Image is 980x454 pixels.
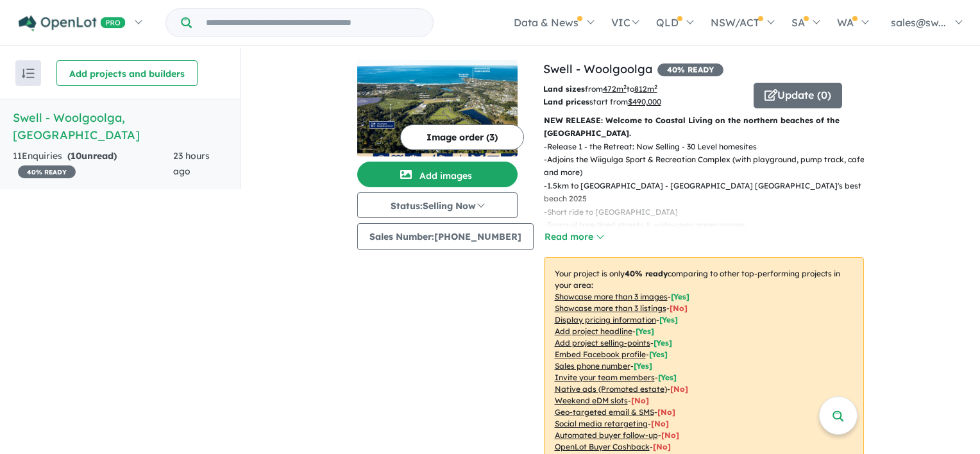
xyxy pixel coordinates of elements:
[67,150,117,162] strong: ( unread)
[631,396,649,405] span: [No]
[555,396,628,405] u: Weekend eDM slots
[13,149,173,180] div: 11 Enquir ies
[623,83,627,90] sup: 2
[555,407,654,417] u: Geo-targeted email & SMS
[555,384,667,394] u: Native ads (Promoted estate)
[625,269,668,278] b: 40 % ready
[555,338,650,348] u: Add project selling-points
[555,373,655,382] u: Invite your team members
[661,430,679,440] span: [No]
[555,326,632,336] u: Add project headline
[891,16,946,29] span: sales@sw...
[649,349,668,359] span: [ Yes ]
[13,109,227,144] h5: Swell - Woolgoolga , [GEOGRAPHIC_DATA]
[555,349,646,359] u: Embed Facebook profile
[659,315,678,324] span: [ Yes ]
[19,15,126,31] img: Openlot PRO Logo White
[555,419,648,428] u: Social media retargeting
[555,430,658,440] u: Automated buyer follow-up
[555,442,650,451] u: OpenLot Buyer Cashback
[634,361,652,371] span: [ Yes ]
[173,150,210,177] span: 23 hours ago
[670,384,688,394] span: [No]
[627,84,657,94] span: to
[544,114,864,140] p: NEW RELEASE: Welcome to Coastal Living on the northern beaches of the [GEOGRAPHIC_DATA].
[653,442,671,451] span: [No]
[657,63,723,76] span: 40 % READY
[671,292,689,301] span: [ Yes ]
[654,83,657,90] sup: 2
[22,69,35,78] img: sort.svg
[544,206,874,219] p: - Short ride to [GEOGRAPHIC_DATA]
[670,303,688,313] span: [ No ]
[56,60,198,86] button: Add projects and builders
[71,150,81,162] span: 10
[603,84,627,94] u: 472 m
[544,219,874,231] p: - Tranquil tree-lined streets & wide-open green spaces
[18,165,76,178] span: 40 % READY
[651,419,669,428] span: [No]
[544,230,604,244] button: Read more
[357,60,518,156] img: Swell - Woolgoolga
[194,9,430,37] input: Try estate name, suburb, builder or developer
[657,407,675,417] span: [No]
[543,62,652,76] a: Swell - Woolgoolga
[636,326,654,336] span: [ Yes ]
[544,180,874,206] p: - 1.5km to [GEOGRAPHIC_DATA] - [GEOGRAPHIC_DATA] [GEOGRAPHIC_DATA]'s best beach 2025
[555,361,630,371] u: Sales phone number
[543,84,585,94] b: Land sizes
[357,192,518,218] button: Status:Selling Now
[543,83,744,96] p: from
[634,84,657,94] u: 812 m
[400,124,524,150] button: Image order (3)
[357,223,534,250] button: Sales Number:[PHONE_NUMBER]
[628,97,661,106] u: $ 490,000
[754,83,842,108] button: Update (0)
[555,292,668,301] u: Showcase more than 3 images
[357,162,518,187] button: Add images
[658,373,677,382] span: [ Yes ]
[543,97,589,106] b: Land prices
[654,338,672,348] span: [ Yes ]
[544,140,874,153] p: - Release 1 - the Retreat: Now Selling - 30 Level homesites
[555,315,656,324] u: Display pricing information
[543,96,744,108] p: start from
[555,303,666,313] u: Showcase more than 3 listings
[544,153,874,180] p: - Adjoins the Wiigulga Sport & Recreation Complex (with playground, pump track, cafe and more)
